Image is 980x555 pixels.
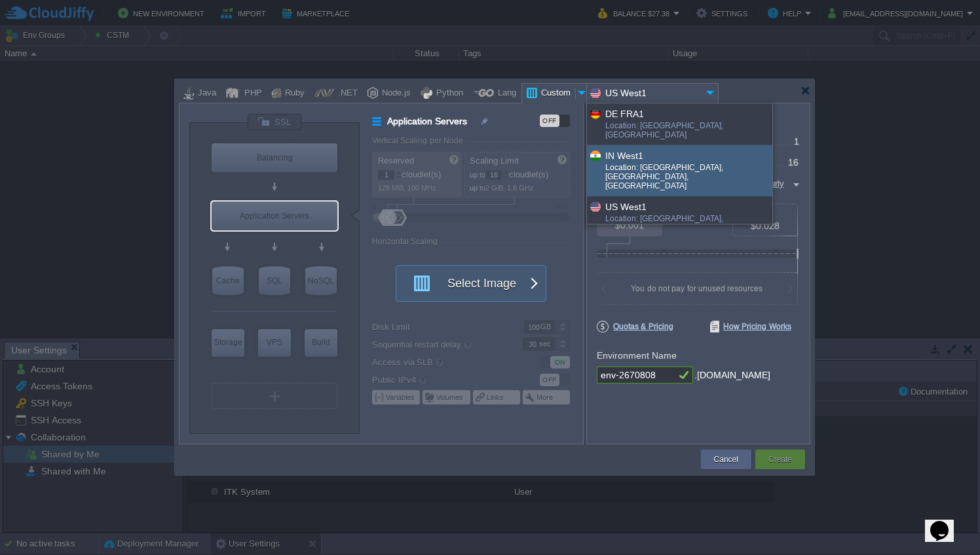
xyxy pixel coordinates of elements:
[605,148,771,163] div: IN West1
[305,329,337,357] div: Build Node
[212,329,244,357] div: Storage Containers
[714,453,738,466] button: Cancel
[212,143,337,172] div: Balancing
[597,321,673,332] span: Quotas & Pricing
[710,321,791,332] span: How Pricing Works
[258,329,291,355] div: VPS
[378,84,411,103] div: Node.js
[597,350,677,361] label: Environment Name
[305,266,337,295] div: NoSQL Databases
[212,143,337,172] div: Load Balancer
[305,329,337,355] div: Build
[925,503,967,542] iframe: chat widget
[405,266,523,301] button: Select Image
[694,367,770,384] div: .[DOMAIN_NAME]
[281,84,305,103] div: Ruby
[259,266,290,295] div: SQL
[305,266,337,295] div: NoSQL
[432,84,463,103] div: Python
[537,84,575,103] div: Custom
[194,84,216,103] div: Java
[605,163,771,193] div: Location: [GEOGRAPHIC_DATA], [GEOGRAPHIC_DATA], [GEOGRAPHIC_DATA]
[605,121,771,142] div: Location: [GEOGRAPHIC_DATA], [GEOGRAPHIC_DATA]
[258,329,291,357] div: Elastic VPS
[540,115,559,127] div: OFF
[605,106,771,121] div: DE FRA1
[240,84,262,103] div: PHP
[212,383,337,409] div: Create New Layer
[334,84,358,103] div: .NET
[605,214,771,244] div: Location: [GEOGRAPHIC_DATA], [GEOGRAPHIC_DATA], [GEOGRAPHIC_DATA]
[212,329,244,355] div: Storage
[212,202,337,230] div: Application Servers
[259,266,290,295] div: SQL Databases
[605,199,771,214] div: US West1
[212,266,244,295] div: Cache
[494,84,516,103] div: Lang
[768,453,792,466] button: Create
